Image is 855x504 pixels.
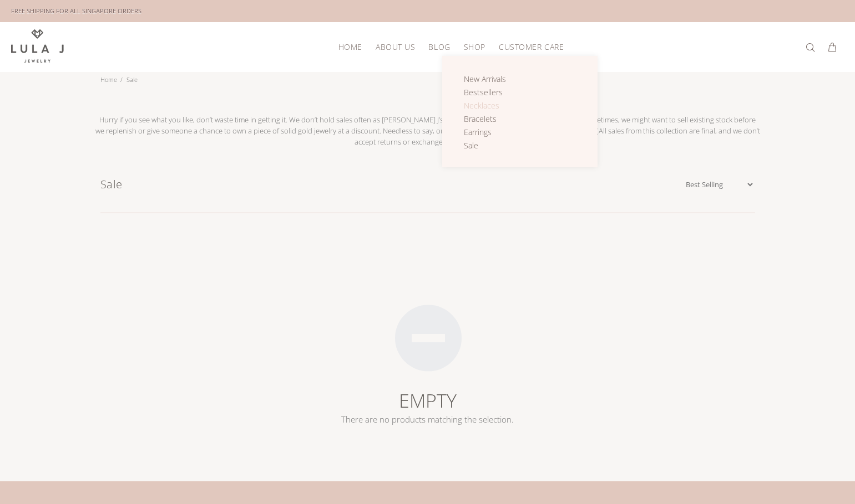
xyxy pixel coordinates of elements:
a: ABOUT US [369,38,422,55]
span: Earrings [464,127,492,137]
p: There are no products matching the selection. [106,414,750,425]
h2: EMPTY [106,388,750,413]
span: HOME [338,43,362,51]
span: BLOG [428,43,450,51]
span: Bracelets [464,114,497,124]
span: Necklaces [464,100,499,111]
a: Home [100,75,117,84]
span: SHOP [464,43,485,51]
span: ABOUT US [376,43,415,51]
div: FREE SHIPPING FOR ALL SINGAPORE ORDERS [11,5,141,17]
a: Sale [464,139,519,152]
a: BLOG [422,38,457,55]
span: CUSTOMER CARE [499,43,564,51]
a: CUSTOMER CARE [492,38,564,55]
li: Sale [120,72,141,88]
a: Bracelets [464,112,519,126]
a: New Arrivals [464,73,519,86]
a: HOME [332,38,369,55]
h1: Sale [100,176,684,193]
a: SHOP [457,38,492,55]
span: Bestsellers [464,87,503,97]
span: Sale [464,140,478,151]
span: New Arrivals [464,74,506,84]
a: Necklaces [464,99,519,112]
p: Hurry if you see what you like, don’t waste time in getting it. We don’t hold sales often as [PER... [95,114,761,147]
a: Bestsellers [464,86,519,99]
a: Earrings [464,126,519,139]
